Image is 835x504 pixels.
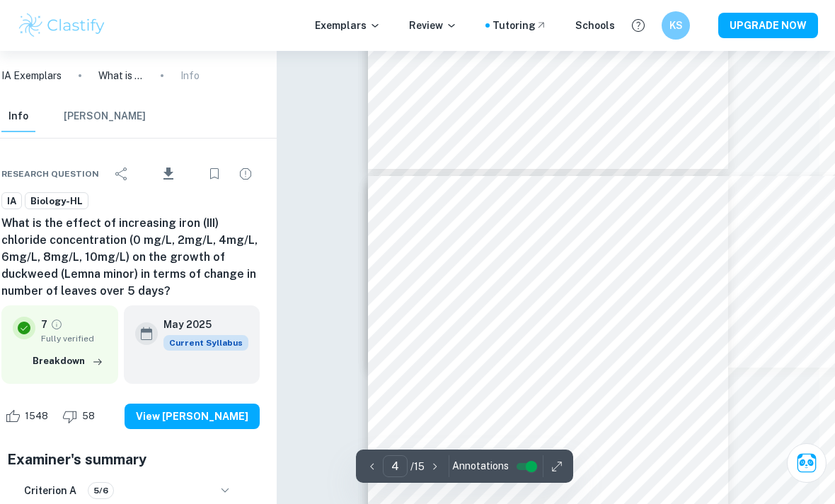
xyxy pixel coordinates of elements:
span: Biology-HL [25,194,88,209]
a: IA [1,192,22,210]
button: [PERSON_NAME] [64,101,146,132]
h6: What is the effect of increasing iron (III) chloride concentration (0 mg/L, 2mg/L, 4mg/L, 6mg/L, ... [1,215,260,300]
div: Bookmark [200,160,229,188]
h6: May 2025 [163,317,237,332]
button: Breakdown [29,351,107,372]
p: What is the effect of increasing iron (III) chloride concentration (0 mg/L, 2mg/L, 4mg/L, 6mg/L, ... [98,68,144,83]
span: Annotations [452,459,509,474]
button: View [PERSON_NAME] [125,404,260,429]
button: Ask Clai [787,443,827,483]
div: Report issue [231,160,260,188]
h5: Examiner's summary [7,449,254,470]
span: 5/6 [88,484,113,497]
div: Dislike [59,405,103,428]
button: Help and Feedback [626,13,650,37]
p: Review [409,18,457,33]
a: IA Exemplars [1,68,62,83]
a: Grade fully verified [50,318,63,331]
button: KS [662,11,690,40]
div: Like [1,405,56,428]
p: 7 [41,317,47,332]
span: Fully verified [41,332,107,345]
button: UPGRADE NOW [718,13,818,38]
span: 1548 [17,409,56,423]
img: Clastify logo [17,11,107,40]
p: / 15 [410,459,425,474]
span: Research question [1,168,99,180]
span: IA [2,194,21,209]
div: Share [108,160,136,188]
div: This exemplar is based on the current syllabus. Feel free to refer to it for inspiration/ideas wh... [163,335,248,351]
div: Download [139,156,197,192]
h6: KS [668,18,684,33]
a: Tutoring [493,18,547,33]
span: Current Syllabus [163,335,248,351]
a: Schools [575,18,615,33]
a: Biology-HL [25,192,88,210]
span: 58 [74,409,103,423]
p: Info [180,68,200,83]
button: Info [1,101,35,132]
h6: Criterion A [24,483,76,498]
p: Exemplars [315,18,381,33]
